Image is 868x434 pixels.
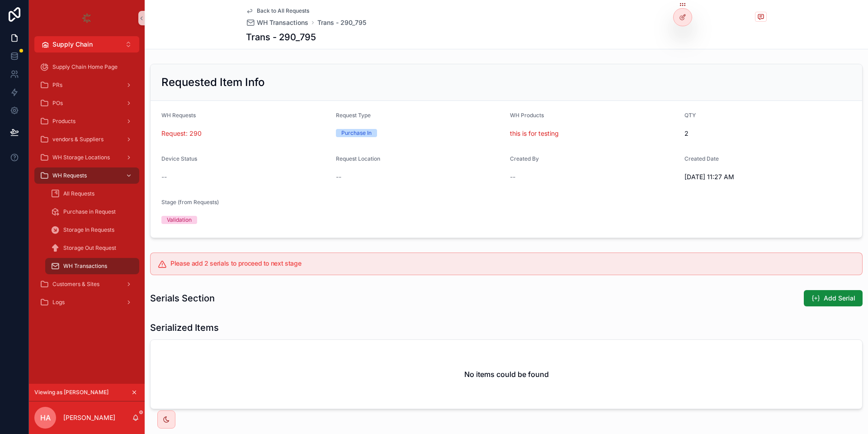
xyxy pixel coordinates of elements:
div: Purchase In [341,129,372,137]
button: Add Serial [804,290,863,306]
span: Purchase in Request [63,208,116,215]
span: WH Transactions [63,262,107,270]
span: [DATE] 11:27 AM [684,172,852,181]
div: scrollable content [29,52,145,322]
a: Purchase in Request [45,204,139,220]
a: Storage In Requests [45,222,139,238]
div: Validation [167,216,192,224]
span: HA [40,412,51,423]
span: WH Requests [52,172,87,179]
a: All Requests [45,186,139,202]
a: vendors & Suppliers [34,131,139,148]
span: WH Products [510,112,544,119]
span: Supply Chain [52,40,93,49]
span: Request Location [336,155,380,162]
a: POs [34,95,139,111]
span: Customers & Sites [52,281,99,288]
p: [PERSON_NAME] [63,413,115,422]
span: All Requests [63,190,94,197]
h1: Serials Section [150,292,215,305]
a: Storage Out Request [45,240,139,256]
span: Storage In Requests [63,226,114,234]
a: Request: 290 [161,129,202,138]
a: WH Storage Locations [34,149,139,166]
span: Device Status [161,155,197,162]
span: WH Requests [161,112,196,119]
h1: Serialized Items [150,321,219,334]
a: Customers & Sites [34,276,139,292]
span: Stage (from Requests) [161,199,219,205]
a: PRs [34,77,139,93]
span: Viewing as [PERSON_NAME] [34,389,108,396]
span: Created Date [684,155,719,162]
span: -- [336,172,341,181]
span: PRs [52,81,62,89]
a: Products [34,113,139,129]
h2: Requested Item Info [161,75,265,90]
span: Add Serial [824,294,855,303]
a: WH Transactions [45,258,139,274]
span: Logs [52,299,65,306]
button: Select Button [34,36,139,52]
span: Created By [510,155,539,162]
span: 2 [684,129,852,138]
a: WH Transactions [246,18,308,27]
span: WH Storage Locations [52,154,110,161]
span: POs [52,100,63,107]
a: Logs [34,294,139,310]
span: Products [52,118,75,125]
h2: No items could be found [464,369,549,380]
span: vendors & Suppliers [52,136,104,143]
span: QTY [684,112,696,119]
span: WH Transactions [257,18,308,27]
h5: Please add 2 serials to proceed to next stage [170,260,855,267]
a: Back to All Requests [246,7,309,14]
a: this is for testing [510,129,559,138]
span: Request Type [336,112,371,119]
a: Supply Chain Home Page [34,59,139,75]
span: Back to All Requests [257,7,309,14]
span: -- [510,172,515,181]
span: -- [161,172,167,181]
a: WH Requests [34,167,139,184]
a: Trans - 290_795 [317,18,366,27]
span: Storage Out Request [63,244,116,252]
span: Supply Chain Home Page [52,63,118,71]
img: App logo [80,11,94,25]
h1: Trans - 290_795 [246,31,316,43]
